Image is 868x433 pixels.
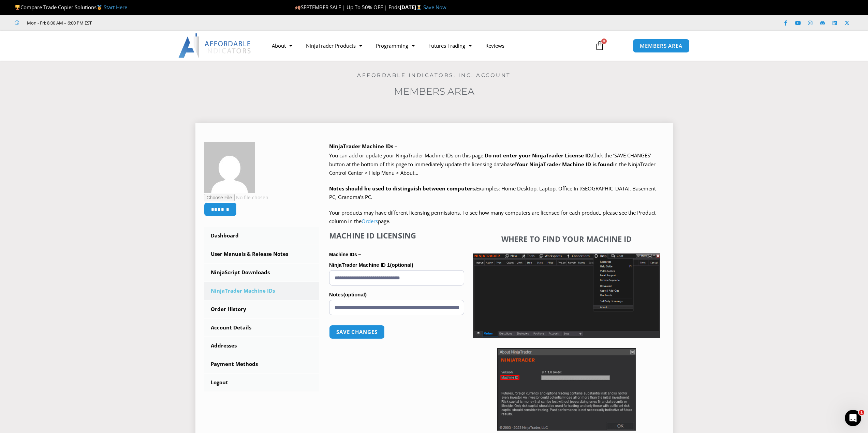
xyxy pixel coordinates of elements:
iframe: Intercom live chat [845,410,861,426]
span: You can add or update your NinjaTrader Machine IDs on this page. [329,152,485,159]
span: Your products may have different licensing permissions. To see how many computers are licensed fo... [329,209,656,225]
a: Logout [204,374,319,391]
span: 1 [859,410,864,415]
button: Save changes [329,325,385,339]
a: Payment Methods [204,355,319,373]
a: NinjaScript Downloads [204,264,319,281]
strong: [DATE] [400,4,423,11]
strong: Machine IDs – [329,252,361,257]
a: 0 [585,36,615,56]
a: Programming [369,38,422,53]
a: Save Now [423,4,446,11]
label: Notes [329,290,464,300]
a: Account Details [204,319,319,337]
a: Addresses [204,337,319,355]
img: 88d119a22d3c5ee6639ae0003ceecb032754cf2c5a367d56cf6f19e4911eeea4 [204,142,255,193]
img: Screenshot 2025-01-17 114931 | Affordable Indicators – NinjaTrader [497,348,636,431]
a: Order History [204,300,319,318]
img: 🍂 [295,5,300,10]
img: LogoAI | Affordable Indicators – NinjaTrader [178,33,252,58]
b: Do not enter your NinjaTrader License ID. [485,152,592,159]
strong: Your NinjaTrader Machine ID is found [516,161,613,168]
h4: Where to find your Machine ID [473,234,660,243]
iframe: Customer reviews powered by Trustpilot [101,19,204,26]
a: MEMBERS AREA [633,39,690,53]
a: Dashboard [204,227,319,245]
span: 0 [601,38,607,44]
span: Mon - Fri: 8:00 AM – 6:00 PM EST [25,19,92,27]
label: NinjaTrader Machine ID 1 [329,260,464,270]
span: (optional) [390,262,413,268]
img: 🏆 [15,5,20,10]
span: Click the ‘SAVE CHANGES’ button at the bottom of this page to immediately update the licensing da... [329,152,656,176]
span: MEMBERS AREA [640,43,682,48]
nav: Account pages [204,227,319,391]
a: User Manuals & Release Notes [204,245,319,263]
img: ⌛ [416,5,422,10]
span: Examples: Home Desktop, Laptop, Office In [GEOGRAPHIC_DATA], Basement PC, Grandma’s PC. [329,185,656,201]
a: Orders [362,218,378,225]
a: Start Here [104,4,127,11]
a: Members Area [394,86,474,97]
a: NinjaTrader Products [299,38,369,53]
b: NinjaTrader Machine IDs – [329,143,397,150]
a: Reviews [479,38,511,53]
strong: Notes should be used to distinguish between computers. [329,185,476,192]
span: SEPTEMBER SALE | Up To 50% OFF | Ends [295,4,400,11]
a: Futures Trading [422,38,479,53]
nav: Menu [265,38,587,53]
h4: Machine ID Licensing [329,231,464,240]
a: Affordable Indicators, Inc. Account [357,72,511,78]
img: 🥇 [97,5,102,10]
a: NinjaTrader Machine IDs [204,282,319,300]
span: Compare Trade Copier Solutions [15,4,127,11]
a: About [265,38,299,53]
span: (optional) [343,292,367,297]
img: Screenshot 2025-01-17 1155544 | Affordable Indicators – NinjaTrader [473,253,660,338]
